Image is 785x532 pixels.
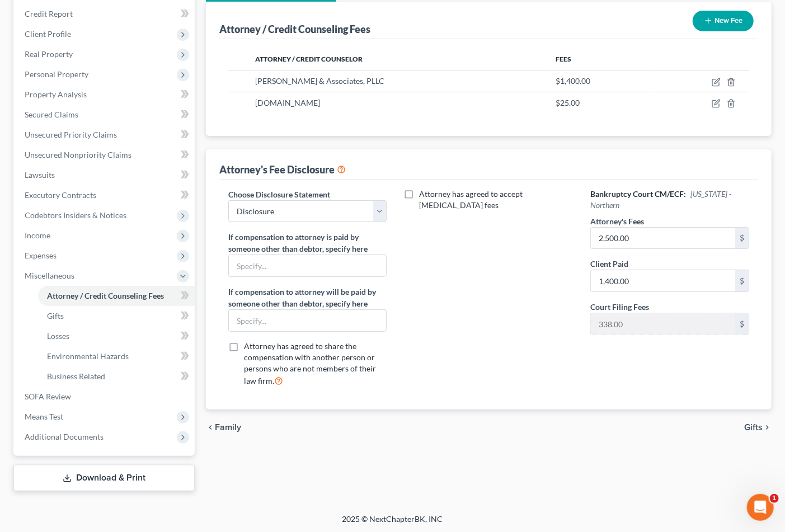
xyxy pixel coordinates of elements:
[590,189,731,210] span: [US_STATE] - Northern
[25,412,63,421] span: Means Test
[47,291,164,300] span: Attorney / Credit Counseling Fees
[25,49,73,59] span: Real Property
[735,270,749,291] div: $
[16,4,195,24] a: Credit Report
[38,326,195,346] a: Losses
[38,346,195,366] a: Environmental Hazards
[590,258,628,270] label: Client Paid
[38,286,195,306] a: Attorney / Credit Counseling Fees
[770,494,779,503] span: 1
[25,69,88,79] span: Personal Property
[16,105,195,125] a: Secured Claims
[229,310,387,331] input: Specify...
[744,423,763,432] span: Gifts
[206,423,241,432] button: chevron_left Family
[591,270,735,291] input: 0.00
[219,22,370,36] div: Attorney / Credit Counseling Fees
[25,130,117,139] span: Unsecured Priority Claims
[25,29,71,39] span: Client Profile
[25,271,74,280] span: Miscellaneous
[25,150,131,159] span: Unsecured Nonpriority Claims
[25,210,126,220] span: Codebtors Insiders & Notices
[419,189,523,210] span: Attorney has agreed to accept [MEDICAL_DATA] fees
[47,351,129,361] span: Environmental Hazards
[590,215,644,227] label: Attorney's Fees
[25,170,55,180] span: Lawsuits
[244,341,376,385] span: Attorney has agreed to share the compensation with another person or persons who are not members ...
[25,230,50,240] span: Income
[556,55,572,63] span: Fees
[25,9,73,18] span: Credit Report
[735,313,749,335] div: $
[228,231,387,255] label: If compensation to attorney is paid by someone other than debtor, specify here
[590,189,749,211] h6: Bankruptcy Court CM/ECF:
[38,306,195,326] a: Gifts
[38,366,195,387] a: Business Related
[591,313,735,335] input: 0.00
[47,331,69,341] span: Losses
[763,423,772,432] i: chevron_right
[25,432,104,441] span: Additional Documents
[747,494,774,521] iframe: Intercom live chat
[47,311,64,321] span: Gifts
[16,185,195,205] a: Executory Contracts
[255,98,320,107] span: [DOMAIN_NAME]
[693,11,754,31] button: New Fee
[25,190,96,200] span: Executory Contracts
[556,76,591,86] span: $1,400.00
[735,228,749,249] div: $
[219,163,346,176] div: Attorney's Fee Disclosure
[16,387,195,407] a: SOFA Review
[228,189,330,200] label: Choose Disclosure Statement
[16,84,195,105] a: Property Analysis
[228,286,387,309] label: If compensation to attorney will be paid by someone other than debtor, specify here
[25,90,87,99] span: Property Analysis
[590,301,649,313] label: Court Filing Fees
[255,76,384,86] span: [PERSON_NAME] & Associates, PLLC
[556,98,580,107] span: $25.00
[215,423,241,432] span: Family
[25,251,57,260] span: Expenses
[16,145,195,165] a: Unsecured Nonpriority Claims
[16,125,195,145] a: Unsecured Priority Claims
[47,371,105,381] span: Business Related
[206,423,215,432] i: chevron_left
[255,55,363,63] span: Attorney / Credit Counselor
[13,465,195,491] a: Download & Print
[25,110,78,119] span: Secured Claims
[229,255,387,276] input: Specify...
[16,165,195,185] a: Lawsuits
[744,423,772,432] button: Gifts chevron_right
[25,392,71,401] span: SOFA Review
[591,228,735,249] input: 0.00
